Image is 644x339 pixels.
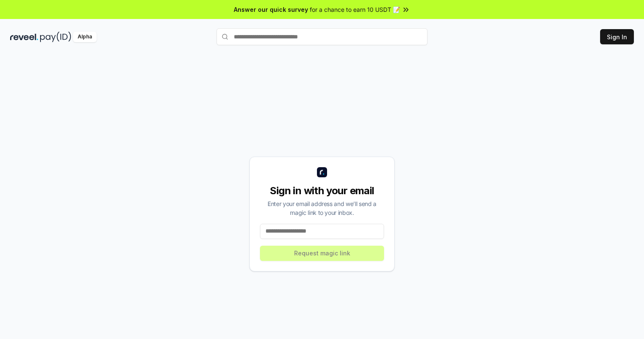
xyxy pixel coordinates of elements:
div: Alpha [73,32,97,42]
div: Enter your email address and we’ll send a magic link to your inbox. [260,199,384,217]
img: logo_small [317,167,327,177]
div: Sign in with your email [260,184,384,198]
span: for a chance to earn 10 USDT 📝 [310,5,400,14]
img: reveel_dark [10,32,38,42]
img: pay_id [40,32,71,42]
button: Sign In [600,29,634,44]
span: Answer our quick survey [234,5,308,14]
